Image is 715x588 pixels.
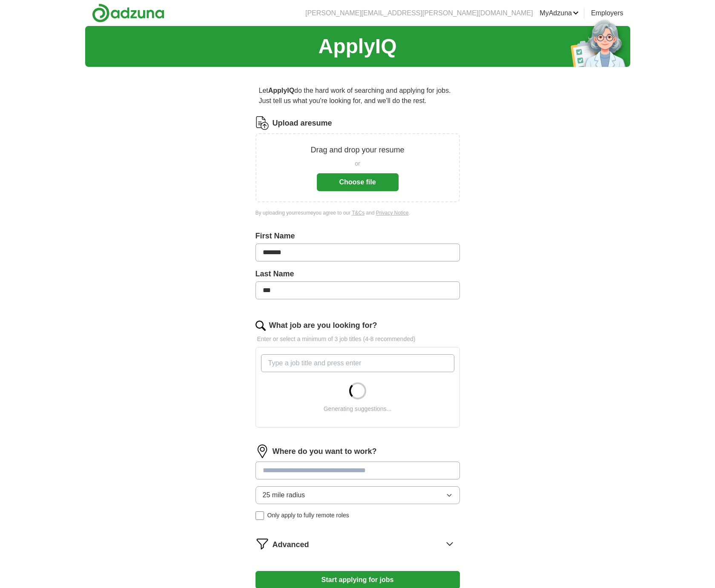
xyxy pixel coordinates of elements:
label: Where do you want to work? [273,446,377,457]
a: MyAdzuna [540,8,579,18]
label: Upload a resume [273,118,332,129]
img: Adzuna logo [92,3,164,23]
p: Drag and drop your resume [310,144,404,156]
a: Privacy Notice [376,210,409,216]
img: CV Icon [256,116,269,130]
li: [PERSON_NAME][EMAIL_ADDRESS][PERSON_NAME][DOMAIN_NAME] [305,8,533,18]
label: What job are you looking for? [269,320,377,331]
label: Last Name [256,268,460,280]
label: First Name [256,230,460,242]
button: 25 mile radius [256,486,460,504]
img: filter [256,537,269,551]
img: search.png [256,321,266,331]
p: Enter or select a minimum of 3 job titles (4-8 recommended) [256,335,460,344]
a: T&Cs [352,210,365,216]
input: Type a job title and press enter [261,354,454,372]
a: Employers [591,8,623,18]
button: Choose file [317,173,399,191]
span: Advanced [273,539,309,551]
span: 25 mile radius [263,490,305,500]
h1: ApplyIQ [318,31,396,62]
span: or [355,159,360,168]
input: Only apply to fully remote roles [256,511,264,520]
div: By uploading your resume you agree to our and . [256,209,460,217]
strong: ApplyIQ [268,87,294,94]
div: Generating suggestions... [324,404,392,413]
p: Let do the hard work of searching and applying for jobs. Just tell us what you're looking for, an... [256,82,460,109]
img: location.png [256,445,269,458]
span: Only apply to fully remote roles [267,511,349,520]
